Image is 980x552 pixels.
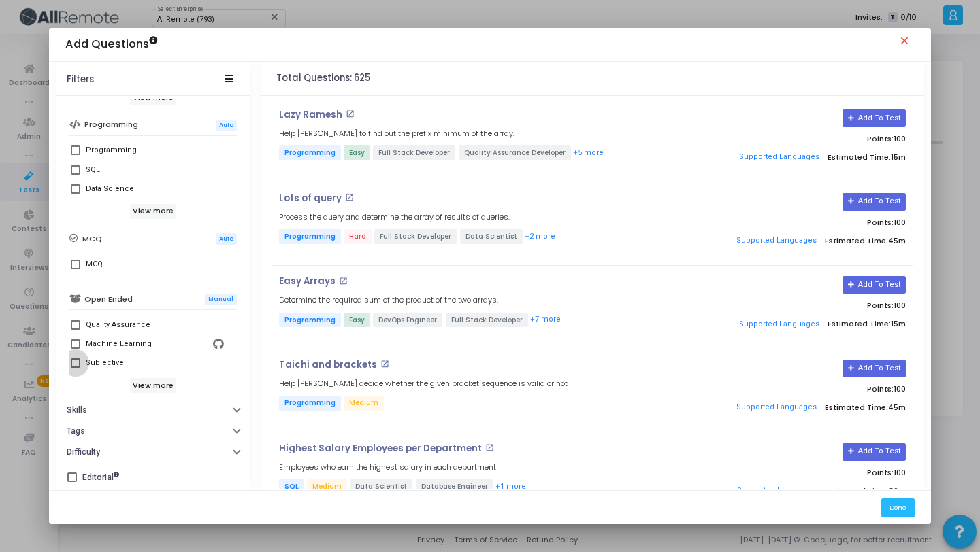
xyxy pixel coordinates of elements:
span: Programming [279,229,341,244]
button: Add To Test [843,276,906,294]
div: Quality Assurance [86,317,150,333]
span: Medium [307,479,347,494]
div: Machine Learning [86,336,152,352]
span: Data Scientist [350,479,412,494]
span: 100 [894,383,906,394]
h6: View more [130,204,177,219]
div: MCQ [86,256,103,273]
span: 100 [894,300,906,311]
div: Programming [86,142,137,158]
button: Done [881,498,915,517]
span: Auto [216,120,237,131]
p: Points: [706,468,906,477]
button: Add To Test [843,360,906,377]
button: +1 more [495,481,527,494]
p: Highest Salary Employees per Department [279,443,482,454]
mat-icon: open_in_new [346,109,355,118]
span: Programming [279,145,341,160]
h4: Total Questions: 625 [276,73,370,84]
p: Estimated Time: [706,481,906,501]
h5: Help [PERSON_NAME] to find out the prefix minimum of the array. [279,129,514,138]
span: Easy [344,313,370,328]
button: Supported Languages [735,314,824,334]
span: SQL [279,479,304,494]
h5: Help [PERSON_NAME] decide whether the given bracket sequence is valid or not [279,379,568,388]
p: Taichi and brackets [279,360,377,370]
span: Full Stack Developer [374,229,457,244]
button: Supported Languages [732,398,821,418]
button: Supported Languages [732,231,821,252]
span: Database Engineer [416,479,493,494]
p: Lots of query [279,193,342,204]
p: Estimated Time: [706,314,906,334]
span: Quality Assurance Developer [459,145,571,160]
span: Medium [344,396,384,411]
h6: Difficulty [67,447,100,458]
mat-icon: open_in_new [339,277,348,286]
span: Full Stack Developer [446,313,528,328]
span: Full Stack Developer [373,145,455,160]
p: Estimated Time: [706,148,906,168]
h6: Editorial [82,472,119,483]
h6: Skills [67,405,87,415]
h6: Tags [67,426,85,436]
h6: Programming [84,120,138,129]
button: Supported Languages [735,148,824,168]
div: Subjective [86,355,124,371]
p: Points: [706,135,906,143]
h5: Determine the required sum of the product of the two arrays. [279,296,498,305]
div: Filters [67,74,94,85]
span: Programming [279,313,341,328]
span: Auto [216,233,237,245]
div: SQL [86,162,100,178]
span: Data Scientist [460,229,523,244]
p: Easy Arrays [279,276,336,287]
span: 15m [891,153,906,162]
h5: Employees who earn the highest salary in each department [279,463,496,472]
button: Difficulty [56,442,250,463]
span: Hard [344,229,372,244]
span: 100 [894,217,906,228]
div: Data Science [86,181,134,197]
button: +5 more [572,147,604,160]
button: Add To Test [843,193,906,211]
button: Add To Test [843,443,906,461]
mat-icon: open_in_new [380,360,389,368]
button: Tags [56,421,250,442]
span: 45m [888,237,906,245]
button: Skills [56,400,250,421]
span: DevOps Engineer [373,313,442,328]
span: 100 [894,133,906,144]
span: Easy [344,145,370,160]
h6: View more [130,378,177,393]
p: Points: [706,218,906,227]
button: Add To Test [843,109,906,127]
h6: Open Ended [84,295,133,304]
h5: Process the query and determine the array of results of queries. [279,213,510,222]
button: Supported Languages [733,481,822,501]
p: Points: [706,385,906,394]
mat-icon: open_in_new [345,193,354,202]
h3: Add Questions [65,37,157,51]
span: Programming [279,396,341,411]
p: Lazy Ramesh [279,109,342,120]
button: +7 more [529,313,561,326]
span: Manual [205,294,237,305]
span: 15m [891,320,906,328]
p: Estimated Time: [706,398,906,418]
p: Estimated Time: [706,231,906,252]
span: 30m [889,487,906,496]
span: 100 [894,467,906,478]
span: 45m [888,403,906,412]
mat-icon: open_in_new [485,443,494,452]
p: Points: [706,301,906,310]
button: +2 more [524,230,556,243]
mat-icon: close [898,35,915,51]
h6: MCQ [82,235,102,243]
